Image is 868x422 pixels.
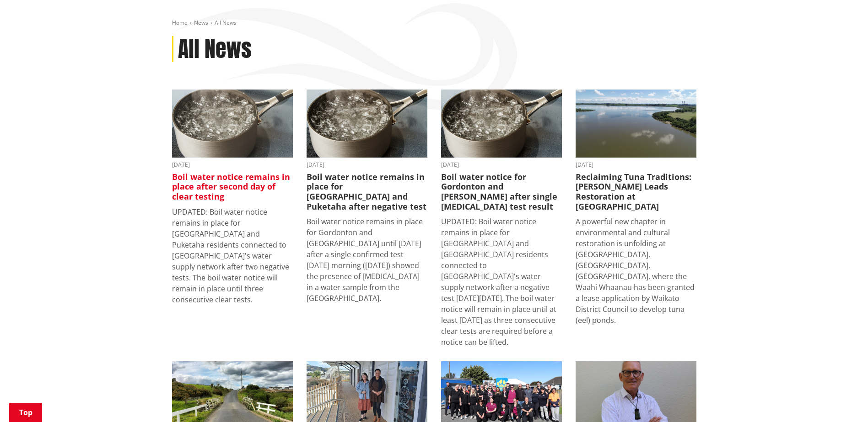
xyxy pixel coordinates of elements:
img: Waahi Lake [576,90,696,158]
time: [DATE] [576,162,696,168]
p: A powerful new chapter in environmental and cultural restoration is unfolding at [GEOGRAPHIC_DATA... [576,216,696,326]
time: [DATE] [441,162,562,168]
p: UPDATED: Boil water notice remains in place for [GEOGRAPHIC_DATA] and Puketaha residents connecte... [172,206,293,305]
img: boil water notice [172,90,293,158]
h3: Boil water notice remains in place for [GEOGRAPHIC_DATA] and Puketaha after negative test [307,172,427,211]
span: All News [215,19,237,26]
a: Top [9,403,42,422]
h1: All News [178,36,252,63]
a: News [194,19,208,26]
img: boil water notice [307,90,427,158]
a: Home [172,19,188,26]
a: boil water notice gordonton puketaha [DATE] Boil water notice remains in place for [GEOGRAPHIC_DA... [307,90,427,304]
time: [DATE] [172,162,293,168]
iframe: Messenger Launcher [826,384,859,417]
a: [DATE] Reclaiming Tuna Traditions: [PERSON_NAME] Leads Restoration at [GEOGRAPHIC_DATA] A powerfu... [576,90,696,326]
img: boil water notice [441,90,562,158]
time: [DATE] [307,162,427,168]
a: boil water notice gordonton puketaha [DATE] Boil water notice remains in place after second day o... [172,90,293,305]
h3: Reclaiming Tuna Traditions: [PERSON_NAME] Leads Restoration at [GEOGRAPHIC_DATA] [576,172,696,211]
a: boil water notice gordonton puketaha [DATE] Boil water notice for Gordonton and [PERSON_NAME] aft... [441,90,562,348]
h3: Boil water notice remains in place after second day of clear testing [172,172,293,202]
nav: breadcrumb [172,19,696,27]
h3: Boil water notice for Gordonton and [PERSON_NAME] after single [MEDICAL_DATA] test result [441,172,562,211]
p: Boil water notice remains in place for Gordonton and [GEOGRAPHIC_DATA] until [DATE] after a singl... [307,216,427,304]
p: UPDATED: Boil water notice remains in place for [GEOGRAPHIC_DATA] and [GEOGRAPHIC_DATA] residents... [441,216,562,348]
